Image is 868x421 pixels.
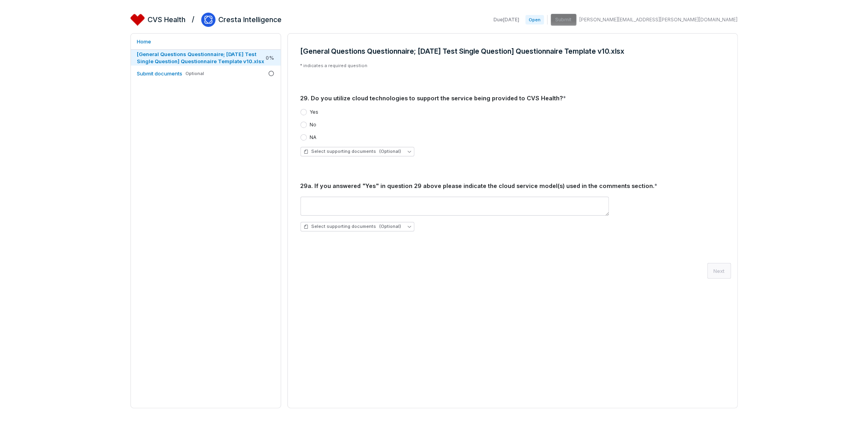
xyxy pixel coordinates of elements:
a: Home [131,34,281,49]
p: * indicates a required question [301,63,725,69]
span: 0 % [266,54,274,61]
h2: CVS Health [148,15,186,25]
span: Select supporting documents [304,224,401,229]
label: Yes [310,109,319,115]
label: No [310,122,317,128]
div: 29. Do you utilize cloud technologies to support the service being provided to CVS Health? [301,94,725,103]
span: Open [526,15,544,24]
span: Submit documents [137,70,183,77]
span: Select supporting documents [304,148,401,154]
span: Due [DATE] [494,17,519,23]
a: [General Questions Questionnaire; [DATE] Test Single Question] Questionnaire Template v10.xlsx0% [131,50,281,66]
div: 29a. If you answered "Yes" in question 29 above please indicate the cloud service model(s) used i... [301,182,725,190]
h2: Cresta Intelligence [219,15,282,25]
span: (Optional) [380,148,401,154]
span: Optional [186,71,204,77]
h3: [General Questions Questionnaire; [DATE] Test Single Question] Questionnaire Template v10.xlsx [301,46,725,56]
a: Submit documentsOptional [131,66,281,81]
span: [PERSON_NAME][EMAIL_ADDRESS][PERSON_NAME][DOMAIN_NAME] [580,17,738,23]
label: NA [310,134,317,141]
span: (Optional) [380,224,401,229]
span: [General Questions Questionnaire; [DATE] Test Single Question] Questionnaire Template v10.xlsx [137,51,265,64]
h2: / [192,13,195,24]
